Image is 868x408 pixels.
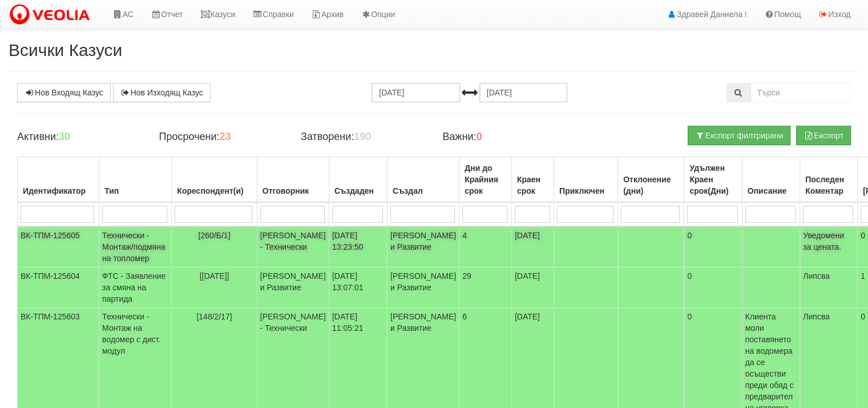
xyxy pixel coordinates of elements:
td: ВК-ТПМ-125605 [18,226,99,267]
h4: Важни: [443,131,568,143]
th: Създал: No sort applied, activate to apply an ascending sort [387,157,459,203]
th: Краен срок: No sort applied, activate to apply an ascending sort [511,157,554,203]
div: Дни до Крайния срок [462,160,508,199]
th: Тип: No sort applied, activate to apply an ascending sort [99,157,172,203]
h4: Затворени: [301,131,426,143]
div: Идентификатор [21,183,96,199]
th: Отклонение (дни): No sort applied, activate to apply an ascending sort [618,157,684,203]
div: Създал [390,183,456,199]
th: Удължен Краен срок(Дни): No sort applied, activate to apply an ascending sort [684,157,742,203]
h4: Активни: [17,131,142,143]
td: [PERSON_NAME] и Развитие [257,267,329,308]
span: [148/2/17] [196,312,232,321]
b: 0 [477,131,482,142]
td: [PERSON_NAME] - Технически [257,226,329,267]
div: Отклонение (дни) [621,171,681,199]
th: Кореспондент(и): No sort applied, activate to apply an ascending sort [172,157,257,203]
td: 0 [684,226,742,267]
span: [[DATE]] [200,271,229,281]
td: [DATE] 13:07:01 [329,267,387,308]
span: 6 [462,312,467,321]
div: Кореспондент(и) [175,183,253,199]
div: Тип [102,183,168,199]
h4: Просрочени: [159,131,284,143]
b: 23 [219,131,231,142]
td: [PERSON_NAME] и Развитие [387,226,459,267]
span: Липсва [803,271,830,281]
button: Експорт филтрирани [688,126,790,145]
span: 29 [462,271,471,281]
td: [DATE] [511,226,554,267]
div: Отговорник [260,183,326,199]
div: Описание [745,183,797,199]
th: Идентификатор: No sort applied, activate to apply an ascending sort [18,157,99,203]
td: [DATE] 13:23:50 [329,226,387,267]
th: Създаден: No sort applied, activate to apply an ascending sort [329,157,387,203]
th: Приключен: No sort applied, activate to apply an ascending sort [554,157,617,203]
td: ФТС - Заявление за смяна на партида [99,267,172,308]
input: Търсене по Идентификатор, Бл/Вх/Ап, Тип, Описание, Моб. Номер, Имейл, Файл, Коментар, [750,83,851,102]
th: Дни до Крайния срок: No sort applied, activate to apply an ascending sort [459,157,512,203]
div: Създаден [332,183,384,199]
div: Последен Коментар [803,171,854,199]
a: Нов Входящ Казус [17,83,111,102]
div: Приключен [557,183,615,199]
td: [DATE] [511,267,554,308]
span: Липсва [803,312,830,321]
button: Експорт [796,126,851,145]
h2: Всички Казуси [9,41,859,59]
a: Нов Изходящ Казус [113,83,211,102]
th: Описание: No sort applied, activate to apply an ascending sort [742,157,800,203]
th: Последен Коментар: No sort applied, activate to apply an ascending sort [800,157,858,203]
img: VeoliaLogo.png [9,3,95,27]
span: Уведомени за цената. [803,231,844,251]
div: Краен срок [515,171,551,199]
td: ВК-ТПМ-125604 [18,267,99,308]
th: Отговорник: No sort applied, activate to apply an ascending sort [257,157,329,203]
b: 30 [59,131,70,142]
span: [260/Б/1] [199,231,231,240]
td: [PERSON_NAME] и Развитие [387,267,459,308]
div: Удължен Краен срок(Дни) [687,160,738,199]
td: Технически - Монтаж/подмяна на топломер [99,226,172,267]
span: 4 [462,231,467,240]
td: 0 [684,267,742,308]
b: 190 [354,131,371,142]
